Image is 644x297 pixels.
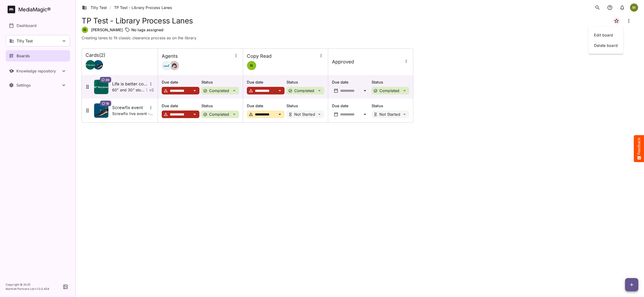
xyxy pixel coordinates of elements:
[82,5,107,10] a: Tilly Test
[617,3,627,12] button: notifications
[634,135,644,162] button: Feedback
[593,3,602,12] button: search
[594,43,618,48] p: Delete board
[110,5,111,10] span: /
[630,3,638,12] div: M
[594,32,618,38] p: Edit board
[605,3,615,12] button: notifications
